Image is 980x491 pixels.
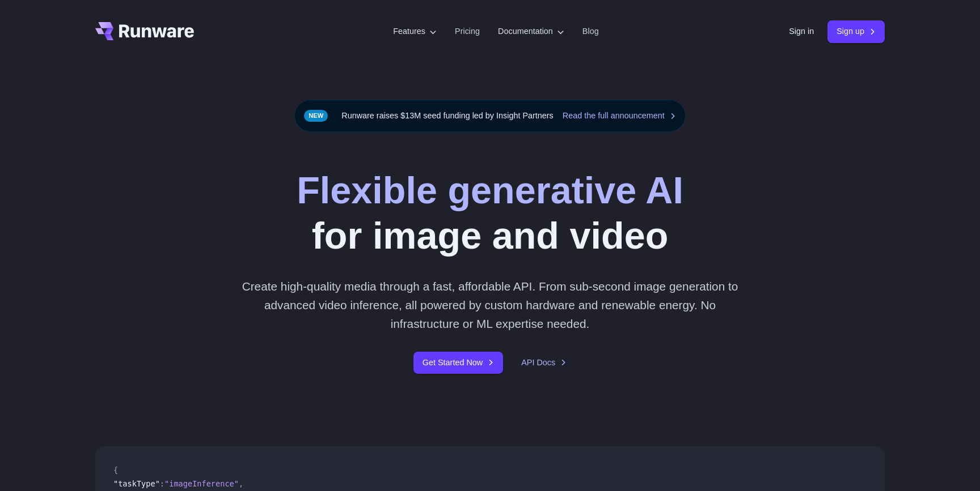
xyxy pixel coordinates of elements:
span: "taskType" [113,479,160,488]
label: Documentation [498,25,564,38]
a: Blog [582,25,599,38]
p: Create high-quality media through a fast, affordable API. From sub-second image generation to adv... [238,277,743,334]
a: Get Started Now [413,352,503,374]
span: "imageInference" [164,479,239,488]
div: Runware raises $13M seed funding led by Insight Partners [294,100,686,132]
a: Go to / [95,22,194,40]
a: Pricing [455,25,480,38]
h1: for image and video [297,168,683,259]
span: { [113,466,118,475]
a: Sign up [827,20,885,42]
a: Sign in [789,25,814,38]
span: , [239,479,243,488]
label: Features [393,25,437,38]
a: Read the full announcement [563,109,676,122]
a: API Docs [521,356,567,369]
span: : [160,479,164,488]
strong: Flexible generative AI [297,169,683,211]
